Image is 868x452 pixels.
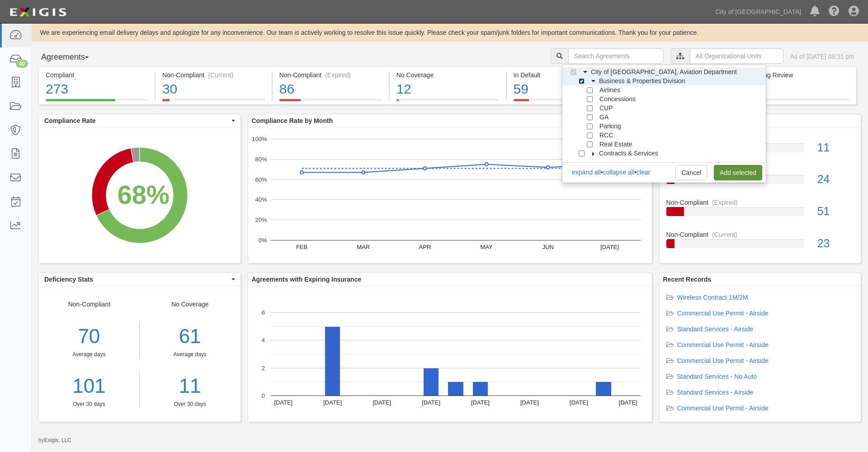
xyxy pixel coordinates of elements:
[261,337,264,344] text: 4
[811,171,861,188] div: 24
[46,80,148,99] div: 273
[677,357,769,364] a: Commercial Use Permit - Airside
[255,156,267,163] text: 80%
[39,400,139,408] div: Over 30 days
[325,71,351,80] div: (Expired)
[252,117,333,124] b: Compliance Rate by Month
[790,52,854,61] div: As of [DATE] 08:31 pm
[39,300,140,408] div: Non-Compliant
[599,150,658,157] span: Contracts & Services
[296,244,307,250] text: FEB
[255,176,267,183] text: 60%
[811,203,861,220] div: 51
[677,294,748,301] a: Wireless Contract 1M/2M
[514,71,616,80] div: In Default
[677,341,769,348] a: Commercial Use Permit - Airside
[507,99,623,106] a: In Default59
[146,372,234,400] a: 11
[603,169,634,176] a: collapse all
[162,71,265,80] div: Non-Compliant (Current)
[396,71,499,80] div: No Coverage
[39,372,139,400] a: 101
[373,399,391,406] text: [DATE]
[146,322,234,351] div: 61
[599,95,636,103] span: Concessions
[7,4,69,20] img: logo-5460c22ac91f19d4615b14bd174203de0afe785f0fc80cf4dbbc73dc1793850b.png
[599,86,620,94] span: Airlines
[747,71,849,80] div: Pending Review
[712,198,738,207] div: (Expired)
[568,48,664,64] input: Search Agreements
[471,399,489,406] text: [DATE]
[255,196,267,203] text: 40%
[248,127,652,263] svg: A chart.
[16,60,28,68] div: 40
[39,114,241,127] button: Compliance Rate
[248,286,652,422] svg: A chart.
[140,300,241,408] div: No Coverage
[591,68,737,75] span: City of [GEOGRAPHIC_DATA], Aviation Department
[258,237,267,244] text: 0%
[273,99,389,106] a: Non-Compliant(Expired)86
[261,309,264,316] text: 6
[675,165,707,180] a: Cancel
[39,127,241,263] svg: A chart.
[44,275,229,284] span: Deficiency Stats
[38,99,155,106] a: Compliant273
[600,244,618,250] text: [DATE]
[599,77,685,85] span: Business & Properties Division
[252,136,267,142] text: 100%
[261,392,264,399] text: 0
[208,71,233,80] div: (Current)
[599,113,609,121] span: GA
[252,276,362,283] b: Agreements with Expiring Insurance
[396,80,499,99] div: 12
[44,437,71,443] a: Exigis, LLC
[811,140,861,156] div: 11
[38,437,71,444] small: by
[666,134,854,166] a: No Coverage11
[146,351,234,358] div: Average days
[663,276,712,283] b: Recent Records
[829,6,840,17] i: Help Center - Complianz
[811,235,861,252] div: 23
[279,71,382,80] div: Non-Compliant (Expired)
[422,399,440,406] text: [DATE]
[390,99,506,106] a: No Coverage12
[618,399,637,406] text: [DATE]
[714,165,762,180] a: Add selected
[599,122,621,130] span: Parking
[666,166,854,198] a: In Default24
[712,230,737,239] div: (Current)
[741,99,857,106] a: Pending Review14
[666,230,854,255] a: Non-Compliant(Current)23
[599,104,613,112] span: CUP
[162,80,265,99] div: 30
[569,399,588,406] text: [DATE]
[255,217,267,223] text: 20%
[480,244,493,250] text: MAY
[323,399,342,406] text: [DATE]
[514,80,616,99] div: 59
[38,48,106,66] button: Agreements
[261,364,264,371] text: 2
[156,99,272,106] a: Non-Compliant(Current)30
[419,244,431,250] text: APR
[274,399,292,406] text: [DATE]
[279,80,382,99] div: 86
[677,373,757,380] a: Standard Services - No Auto
[118,176,170,213] div: 68%
[747,80,849,99] div: 14
[571,168,650,177] div: • •
[357,244,370,250] text: MAR
[520,399,538,406] text: [DATE]
[39,273,241,286] button: Deficiency Stats
[690,48,783,64] input: All Organizational Units
[46,71,148,80] div: Compliant
[44,116,229,125] span: Compliance Rate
